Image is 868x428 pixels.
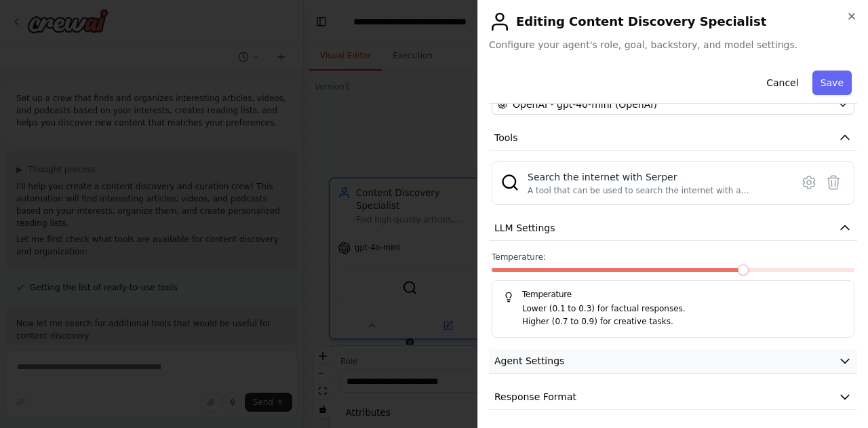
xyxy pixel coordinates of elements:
span: Tools [494,131,518,144]
span: Agent Settings [494,354,564,368]
span: Temperature: [492,252,546,262]
p: Lower (0.1 to 0.3) for factual responses. [522,303,843,316]
button: Delete tool [821,170,846,195]
img: SerperDevTool [500,173,519,192]
button: OpenAI - gpt-4o-mini (OpenAI) [492,94,854,115]
button: LLM Settings [489,216,857,241]
h5: Temperature [503,289,843,300]
button: Cancel [758,71,806,95]
button: Save [812,71,852,95]
span: Response Format [494,390,576,404]
h2: Editing Content Discovery Specialist [489,11,857,33]
div: Search the internet with Serper [528,170,783,184]
button: Configure tool [797,170,821,195]
button: Agent Settings [489,349,857,374]
span: OpenAI - gpt-4o-mini (OpenAI) [513,98,657,111]
p: Higher (0.7 to 0.9) for creative tasks. [522,315,843,329]
span: LLM Settings [494,221,555,235]
button: Response Format [489,385,857,410]
span: Configure your agent's role, goal, backstory, and model settings. [489,38,857,52]
div: A tool that can be used to search the internet with a search_query. Supports different search typ... [528,185,783,196]
button: Tools [489,125,857,151]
